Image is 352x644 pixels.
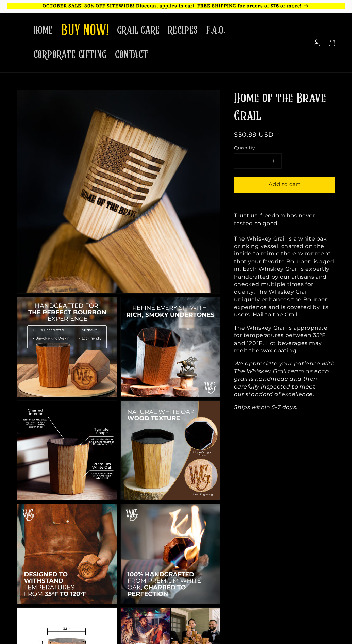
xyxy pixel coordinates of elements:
p: Trust us, freedom has never tasted so good. The Whiskey Grail is a white oak drinking vessel, cha... [234,212,335,318]
p: OCTOBER SALE! 30% OFF SITEWIDE! Discount applies in cart. FREE SHIPPING for orders of $75 or more! [7,3,345,9]
a: CONTACT [111,44,152,66]
span: CONTACT [115,48,148,62]
span: CORPORATE GIFTING [33,48,107,62]
span: Add to cart [269,181,301,187]
img: Handcrafted [121,504,220,604]
img: Home of the Brave, Whiskey Grail [17,90,220,293]
span: BUY NOW! [61,22,109,40]
h1: Home of the Brave Grail [234,90,335,125]
img: 35 to 120F [17,504,117,604]
em: We appreciate your patience with The Whiskey Grail team as each grail is handmade and then carefu... [234,360,335,397]
a: GRAIL CARE [113,20,164,41]
span: F.A.Q. [206,24,225,37]
img: Natural White Oak [121,401,220,500]
button: Add to cart [234,177,335,193]
span: GRAIL CARE [117,24,160,37]
img: Grail Benefits [17,401,117,500]
img: Grail Benefits [121,297,220,397]
a: BUY NOW! [57,18,113,45]
label: Quantity [234,145,335,151]
img: Grail Benefits [17,297,117,397]
em: Ships within 5-7 days. [234,404,297,410]
a: F.A.Q. [202,20,230,41]
a: HOME [29,20,57,41]
span: RECIPES [168,24,198,37]
span: HOME [33,24,53,37]
span: The Whiskey Grail is appropriate for temperatures between 35°F and 120°F. Hot beverages may melt ... [234,325,328,354]
a: RECIPES [164,20,202,41]
a: CORPORATE GIFTING [29,44,111,66]
span: $50.99 USD [234,131,274,138]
